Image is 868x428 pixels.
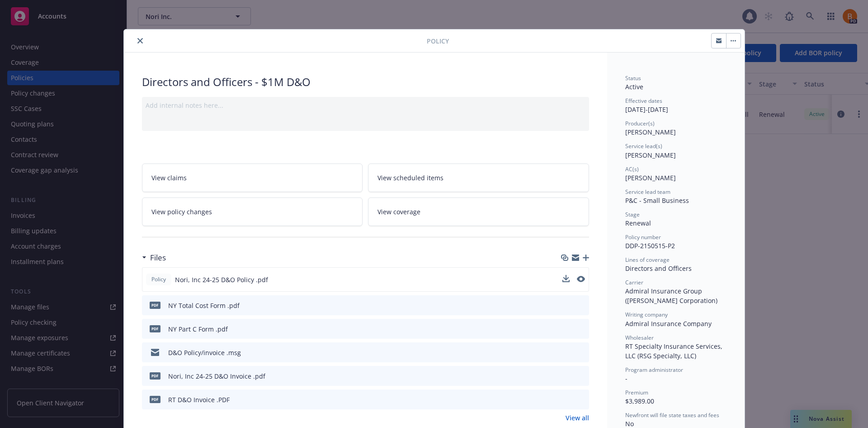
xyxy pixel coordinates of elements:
[562,275,570,282] button: download file
[577,324,585,334] button: preview file
[625,311,668,318] span: Writing company
[168,348,241,357] div: D&O Policy/invoice .msg
[625,97,662,105] span: Effective dates
[625,366,683,374] span: Program administrator
[142,164,363,192] a: View claims
[563,395,570,404] button: download file
[150,252,166,264] h3: Files
[368,164,589,192] a: View scheduled items
[168,301,240,310] div: NY Total Cost Form .pdf
[625,219,651,227] span: Renewal
[625,419,634,428] span: No
[175,275,268,284] span: Nori, Inc 24-25 D&O Policy .pdf
[625,279,643,286] span: Carrier
[146,101,585,110] div: Add internal notes here...
[625,196,689,205] span: P&C - Small Business
[150,302,160,308] span: pdf
[625,165,639,173] span: AC(s)
[625,74,641,82] span: Status
[625,142,662,150] span: Service lead(s)
[142,197,363,226] a: View policy changes
[625,342,724,360] span: RT Specialty Insurance Services, LLC (RSG Specialty, LLC)
[168,324,228,334] div: NY Part C Form .pdf
[150,372,160,379] span: pdf
[142,74,589,90] div: Directors and Officers - $1M D&O
[625,128,676,136] span: [PERSON_NAME]
[577,395,585,404] button: preview file
[625,120,655,127] span: Producer(s)
[377,173,443,183] span: View scheduled items
[625,264,726,273] div: Directors and Officers
[625,173,676,182] span: [PERSON_NAME]
[625,97,726,114] div: [DATE] - [DATE]
[577,371,585,381] button: preview file
[577,275,585,284] button: preview file
[577,301,585,310] button: preview file
[625,287,717,305] span: Admiral Insurance Group ([PERSON_NAME] Corporation)
[427,36,449,46] span: Policy
[168,371,265,381] div: Nori, Inc 24-25 D&O Invoice .pdf
[577,276,585,282] button: preview file
[625,151,676,159] span: [PERSON_NAME]
[563,301,570,310] button: download file
[577,348,585,357] button: preview file
[625,334,654,341] span: Wholesaler
[625,397,654,405] span: $3,989.00
[563,371,570,381] button: download file
[625,188,670,196] span: Service lead team
[377,207,420,216] span: View coverage
[625,211,640,218] span: Stage
[625,82,643,91] span: Active
[563,324,570,334] button: download file
[150,325,160,332] span: pdf
[562,275,570,284] button: download file
[625,411,719,419] span: Newfront will file state taxes and fees
[151,207,212,216] span: View policy changes
[150,275,168,284] span: Policy
[150,396,160,403] span: PDF
[625,374,627,383] span: -
[625,256,670,264] span: Lines of coverage
[142,252,166,264] div: Files
[135,35,146,46] button: close
[563,348,570,357] button: download file
[625,319,712,328] span: Admiral Insurance Company
[368,197,589,226] a: View coverage
[625,233,661,241] span: Policy number
[625,389,648,396] span: Premium
[625,241,675,250] span: DDP-2150515-P2
[151,173,187,183] span: View claims
[168,395,230,404] div: RT D&O Invoice .PDF
[566,413,589,423] a: View all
